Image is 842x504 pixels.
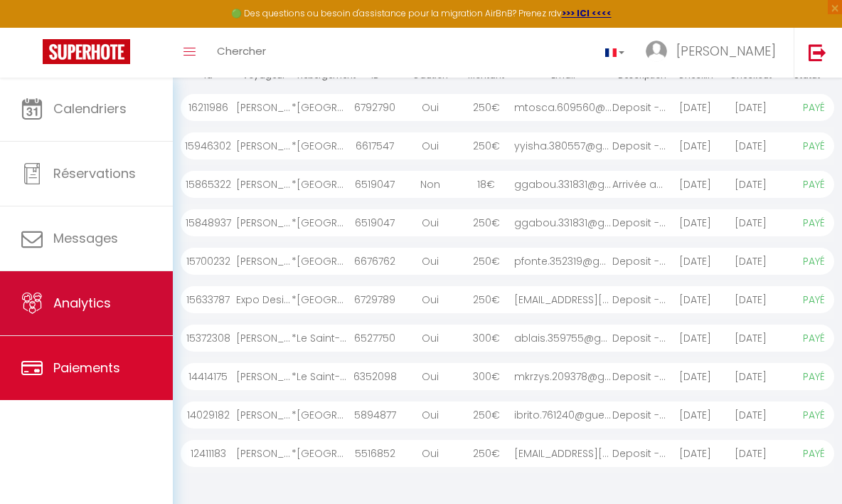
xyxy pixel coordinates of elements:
div: 250 [459,440,514,467]
div: 15946302 [181,132,236,159]
span: € [486,177,495,191]
div: [DATE] [668,132,723,159]
div: Deposit - 6792790 - ... [612,94,668,121]
div: [PERSON_NAME] [236,363,292,390]
div: 6729789 [347,286,403,313]
div: Deposit - 6519047 - ... [612,209,668,236]
div: [DATE] [668,325,723,352]
div: *[GEOGRAPHIC_DATA]* >•< studio calme avec terrasse [292,94,347,121]
div: [DATE] [668,440,723,467]
div: 6617547 [347,132,403,159]
div: Deposit - 5516852 - ... [612,440,668,467]
div: Non [403,171,458,198]
span: € [491,446,500,461]
div: Oui [403,209,458,236]
div: [DATE] [723,171,779,198]
a: >>> ICI <<<< [562,7,612,19]
div: [PERSON_NAME] [236,132,292,159]
div: pfonte.352319@guest.... [514,248,612,275]
div: 6519047 [347,171,403,198]
div: [PERSON_NAME] [236,94,292,121]
div: [PERSON_NAME] [236,325,292,352]
div: Arrivée anticipée [612,171,668,198]
div: [DATE] [723,440,779,467]
span: € [491,100,500,115]
span: € [491,216,500,230]
div: Oui [403,132,458,159]
div: 250 [459,132,514,159]
div: yyisha.380557@guest.... [514,132,612,159]
span: € [491,139,500,153]
div: 15372308 [181,325,236,352]
div: 5894877 [347,401,403,429]
span: Réservations [53,164,136,182]
div: 16211986 [181,94,236,121]
span: € [491,331,500,345]
div: [DATE] [668,286,723,313]
div: Deposit - 6617547 - ... [612,132,668,159]
div: Oui [403,363,458,390]
div: 15865322 [181,171,236,198]
div: mkrzys.209378@guest.... [514,363,612,390]
img: logout [809,43,826,61]
div: ggabou.331831@guest.... [514,209,612,236]
div: 6792790 [347,94,403,121]
div: 15700232 [181,248,236,275]
div: [DATE] [723,286,779,313]
div: 6676762 [347,248,403,275]
div: [DATE] [668,171,723,198]
div: 6519047 [347,209,403,236]
div: 5516852 [347,440,403,467]
div: *[GEOGRAPHIC_DATA]* >•< studio calme avec terrasse [292,440,347,467]
div: *[GEOGRAPHIC_DATA]* >•< studio calme avec terrasse [292,132,347,159]
div: Deposit - 6676762 - ... [612,248,668,275]
div: 15633787 [181,286,236,313]
div: *Le Saint-Germain* - Maison en bois [292,363,347,390]
div: [DATE] [723,209,779,236]
div: 14029182 [181,401,236,429]
a: Chercher [206,28,277,78]
div: *[GEOGRAPHIC_DATA]* >•< studio calme avec terrasse [292,171,347,198]
div: Oui [403,286,458,313]
div: [DATE] [723,325,779,352]
div: [DATE] [723,363,779,390]
div: 300 [459,363,514,390]
span: [PERSON_NAME] [676,42,776,60]
div: 250 [459,401,514,429]
div: Deposit - 5894877 - ... [612,401,668,429]
div: 18 [459,171,514,198]
div: 250 [459,248,514,275]
div: 250 [459,94,514,121]
div: 15848937 [181,209,236,236]
div: Oui [403,94,458,121]
span: Calendriers [53,100,127,117]
div: 6527750 [347,325,403,352]
div: [DATE] [723,132,779,159]
div: *[GEOGRAPHIC_DATA]* >•< studio calme avec terrasse [292,286,347,313]
span: € [491,369,500,384]
span: Analytics [53,294,111,312]
div: [DATE] [723,401,779,429]
div: [DATE] [668,209,723,236]
div: Oui [403,248,458,275]
div: ibrito.761240@guest.... [514,401,612,429]
a: ... [PERSON_NAME] [635,28,794,78]
div: [PERSON_NAME] [236,440,292,467]
div: [DATE] [668,94,723,121]
div: [PERSON_NAME] [236,401,292,429]
div: 14414175 [181,363,236,390]
div: Deposit - 6352098 - ... [612,363,668,390]
div: Deposit - 6527750 - ... [612,325,668,352]
div: 250 [459,286,514,313]
div: mtosca.609560@guest.... [514,94,612,121]
div: 300 [459,325,514,352]
span: Paiements [53,359,120,377]
div: 6352098 [347,363,403,390]
div: [PERSON_NAME] [236,248,292,275]
span: € [491,293,500,307]
div: *[GEOGRAPHIC_DATA]* >•< studio calme avec terrasse [292,248,347,275]
div: [DATE] [723,94,779,121]
div: ggabou.331831@guest.... [514,171,612,198]
div: [DATE] [723,248,779,275]
span: € [491,408,500,422]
